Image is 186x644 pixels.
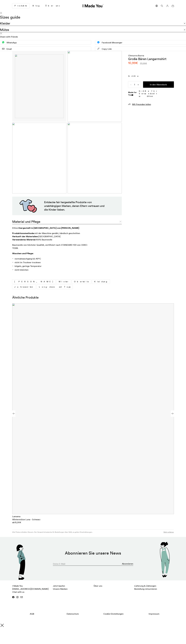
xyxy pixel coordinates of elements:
a: Produkte [12,3,29,8]
h1: Große Bären Langarmshirt [128,57,166,61]
button: Abonnieren [122,561,133,566]
a: Chmurrra Burrra [128,54,144,57]
a: Oberteile [72,279,91,284]
span: Facebook Messenger [102,41,122,44]
span: I Made You [12,585,49,593]
label: Größe [128,75,174,78]
a: Cookie Einstellungen [94,611,133,617]
p: Größe für Versandzeit wählen [139,90,174,98]
a: Chat with us [12,591,24,593]
span: normalwaschgang bis 40 [15,257,38,260]
span: € [20,521,21,524]
span: Baumwolle von höchster Qualität, zertifiziert nach STANDARD 100 von OEKO-TEX®. [12,244,88,249]
b: Herkunft der Materialien: [12,235,38,238]
b: Produktionsmethode: [12,232,35,235]
span: °C [38,257,41,260]
a: Mehr erfahren [164,531,174,533]
a: Über uns [43,4,62,8]
p: Alle Preise enthalten Steuern. Der Versand ist kostenlos für Bestellungen über 100€, es gelten Ei... [12,531,93,533]
span: € [136,61,138,65]
div: Lamama [12,515,174,518]
bdi: 15,00 [15,521,21,524]
a: Jetzt kaufen [53,585,65,587]
a: Lamama Wintermütze Luna - Schwarz ab15,00€ [12,515,174,524]
span: ab [12,521,22,524]
span: [GEOGRAPHIC_DATA] [38,235,60,238]
b: Waschen und Pflege: [12,252,34,255]
span: nicht bleichen [15,268,28,271]
h2: Ähnliche Produkte [12,296,174,299]
span: bügeln, geringe Temperatur [15,265,41,267]
a: Datenschutz [53,611,93,617]
a: Über uns [94,585,102,587]
p: Entdecke fair hergestellte Produkte von unabhängigen Marken, denen Eltern vertrauen und die Kinde... [44,200,105,211]
bdi: 10,99 [128,61,138,65]
div: Previous [12,410,15,417]
b: Verwendetes Material: [12,238,36,241]
span: Copy Link [102,47,112,50]
a: Jahreszeiten [12,285,36,289]
div: Next [171,410,174,417]
b: hergestellt in [GEOGRAPHIC_DATA] von [PERSON_NAME] [19,227,79,229]
span: - [128,81,133,88]
span: Mit Freunden teilen [132,103,151,106]
span: € [146,62,147,65]
input: Menge [128,81,141,88]
a: [PERSON_NAME] [12,279,55,284]
bdi: 22,00 [140,62,147,65]
span: nicht im Trockner trocknen [15,261,41,264]
a: Bestellung retournieren [134,588,157,590]
span: WhatsApp [7,41,17,44]
a: Impressum [134,611,174,617]
a: Long-sleeved Tops [37,285,73,289]
span: 100% Baumwolle [36,238,52,241]
strong: Made for You [128,91,137,96]
a: Winter [57,279,71,284]
a: Unsere Marken [53,588,68,590]
h2: Abonnieren Sie unsere News [22,551,164,556]
span: Email [7,47,12,50]
h2: Wintermütze Luna - Schwarz [12,518,174,521]
a: Kleidung [92,279,110,284]
a: Material und Pflege [12,218,122,224]
span: + [136,81,141,88]
button: In den Warenkorb [143,81,174,88]
span: Ethisch [12,227,19,229]
a: Lieferung & Zahlungen [134,585,156,587]
a: Mit Freunden teilen [128,103,151,106]
a: [EMAIL_ADDRESS][DOMAIN_NAME] [12,588,49,590]
a: Blog [30,4,42,8]
span: mit der Maschine genäht, händisch geschnitten [35,232,80,235]
a: AGB [12,611,52,617]
img: Info sign [132,94,133,96]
